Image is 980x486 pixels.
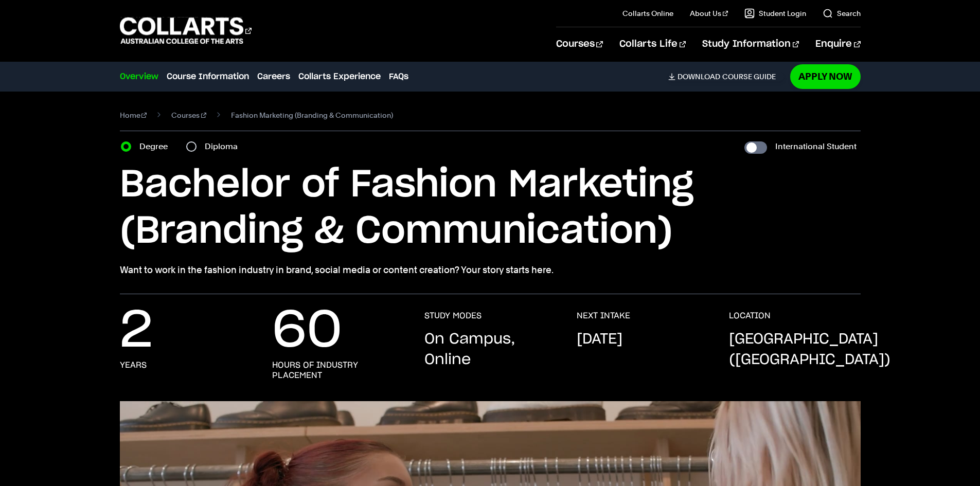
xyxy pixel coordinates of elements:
[790,64,861,88] a: Apply Now
[120,70,158,83] a: Overview
[424,311,482,321] h3: STUDY MODES
[622,8,673,19] a: Collarts Online
[120,360,147,370] h3: years
[690,8,728,19] a: About Us
[577,311,630,321] h3: NEXT INTAKE
[139,139,174,154] label: Degree
[120,162,861,255] h1: Bachelor of Fashion Marketing (Branding & Communication)
[424,329,556,370] p: On Campus, Online
[729,329,890,370] p: [GEOGRAPHIC_DATA] ([GEOGRAPHIC_DATA])
[729,311,771,321] h3: LOCATION
[120,108,147,122] a: Home
[120,311,153,352] p: 2
[678,72,720,81] span: Download
[272,360,404,381] h3: hours of industry placement
[120,16,252,45] div: Go to homepage
[272,311,342,352] p: 60
[577,329,622,350] p: [DATE]
[167,70,249,83] a: Course Information
[205,139,244,154] label: Diploma
[619,27,686,61] a: Collarts Life
[298,70,381,83] a: Collarts Experience
[556,27,603,61] a: Courses
[231,108,393,122] span: Fashion Marketing (Branding & Communication)
[171,108,206,122] a: Courses
[775,139,857,154] label: International Student
[815,27,860,61] a: Enquire
[744,8,806,19] a: Student Login
[702,27,799,61] a: Study Information
[389,70,408,83] a: FAQs
[120,263,861,277] p: Want to work in the fashion industry in brand, social media or content creation? Your story start...
[257,70,290,83] a: Careers
[668,72,784,81] a: DownloadCourse Guide
[823,8,861,19] a: Search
